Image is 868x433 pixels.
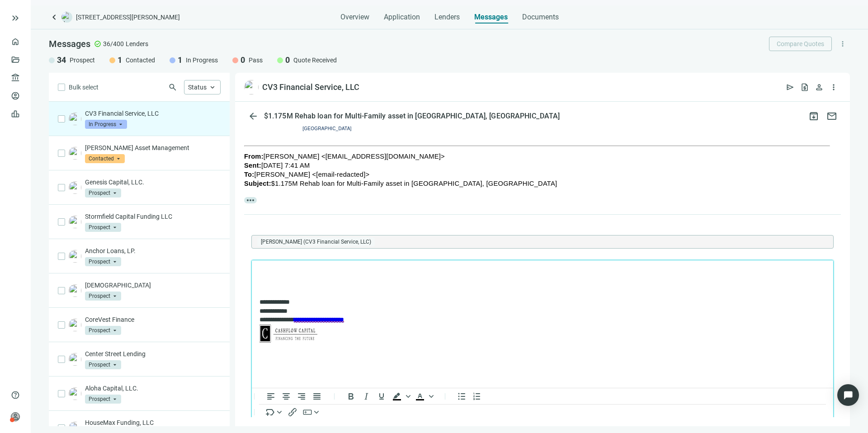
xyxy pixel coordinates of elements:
button: person [812,80,826,94]
span: Quote Received [293,56,337,65]
span: account_balance [11,73,17,82]
button: archive [805,107,823,125]
span: request_quote [800,83,809,92]
span: Messages [49,38,90,49]
img: 52b09785-51e1-4c5f-a8d5-50978b48ac90 [69,113,81,125]
span: Pass [249,56,263,65]
img: e3141642-d4f6-485e-9f1f-d98455ea0309 [69,387,81,400]
div: Open Intercom Messenger [837,384,859,406]
p: Stormfield Capital Funding LLC [85,212,221,221]
a: keyboard_arrow_left [49,12,60,23]
span: more_vert [839,40,847,48]
button: more_vert [835,37,850,51]
span: Lenders [126,39,148,48]
button: more_vert [826,80,841,94]
span: help [11,391,20,400]
span: Prospect [85,395,121,404]
img: 68f0e6ed-f538-4860-bbc1-396c910a60b7.png [69,284,81,297]
button: send [783,80,797,94]
p: Genesis Capital, LLC. [85,178,221,187]
span: Lenders [434,13,460,22]
span: 0 [241,55,245,66]
div: CV3 Financial Service, LLC [262,82,359,93]
button: Italic [359,391,374,402]
button: Align left [263,391,278,402]
button: Bold [343,391,359,402]
div: Text color Black [412,391,435,402]
span: In Progress [85,120,127,129]
button: Underline [374,391,389,402]
span: 36/400 [103,39,124,48]
span: Overview [340,13,369,22]
span: more_vert [829,83,838,92]
span: Contacted [85,154,125,163]
span: Prospect [85,360,121,369]
span: Prospect [85,257,121,266]
span: Prospect [70,56,95,65]
span: Bulk select [69,82,99,92]
p: Center Street Lending [85,349,221,358]
span: arrow_back [248,111,259,122]
span: In Progress [186,56,218,65]
img: 180bca5f-ae34-4ebb-85e1-32cf89ce9777.png [69,181,81,194]
span: person [11,412,20,421]
img: d5712040-987f-40d0-b2f8-ae8b060cb850.png [69,353,81,366]
button: Insert merge tag [263,407,285,418]
span: 34 [57,55,66,66]
p: [PERSON_NAME] Asset Management [85,143,221,152]
span: keyboard_arrow_up [208,83,217,91]
span: check_circle [94,40,101,47]
span: Ben Shaevitz (CV3 Financial Service, LLC) [257,237,375,246]
span: mail [826,111,837,122]
button: Compare Quotes [769,37,832,51]
span: 0 [285,55,290,66]
span: Prospect [85,223,121,232]
p: [DEMOGRAPHIC_DATA] [85,281,221,290]
span: Prospect [85,326,121,335]
p: Anchor Loans, LP. [85,246,221,255]
span: Application [384,13,420,22]
p: HouseMax Funding, LLC [85,418,221,427]
span: Messages [474,13,508,21]
button: arrow_back [244,107,262,125]
img: b21a5285-0acc-4e09-bad6-b500dcab94aa [69,216,81,228]
button: Bullet list [454,391,469,402]
p: CoreVest Finance [85,315,221,324]
button: Align center [278,391,294,402]
img: 52b09785-51e1-4c5f-a8d5-50978b48ac90 [244,80,259,94]
span: 1 [178,55,182,66]
button: request_quote [797,80,812,94]
button: Justify [309,391,325,402]
button: Numbered list [469,391,485,402]
span: [STREET_ADDRESS][PERSON_NAME] [76,13,180,22]
button: keyboard_double_arrow_right [10,13,21,24]
div: Background color Black [389,391,412,402]
iframe: Rich Text Area [252,260,833,388]
img: deal-logo [61,12,72,23]
button: Insert/edit link [285,407,300,418]
span: more_horiz [244,197,257,203]
span: send [786,83,795,92]
img: 1848b7b9-4a7c-487d-ac73-49d0f56c698a.png [69,319,81,331]
img: 5c8cc5c1-73bd-4f7b-a661-13a8605ed7a0.png [69,250,81,263]
span: search [168,83,177,92]
span: person [815,83,824,92]
p: Aloha Capital, LLC. [85,384,221,393]
span: Contacted [126,56,155,65]
span: 1 [118,55,122,66]
button: mail [823,107,841,125]
button: Align right [294,391,309,402]
span: Status [188,84,207,91]
p: CV3 Financial Service, LLC [85,109,221,118]
span: [PERSON_NAME] (CV3 Financial Service, LLC) [261,237,371,246]
img: 054791bb-9a11-4a63-bb3f-3c9b69892931 [69,147,81,160]
span: Prospect [85,188,121,198]
span: Prospect [85,292,121,301]
div: $1.175M Rehab loan for Multi-Family asset in [GEOGRAPHIC_DATA], [GEOGRAPHIC_DATA] [262,112,561,121]
span: Documents [522,13,559,22]
span: archive [808,111,819,122]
